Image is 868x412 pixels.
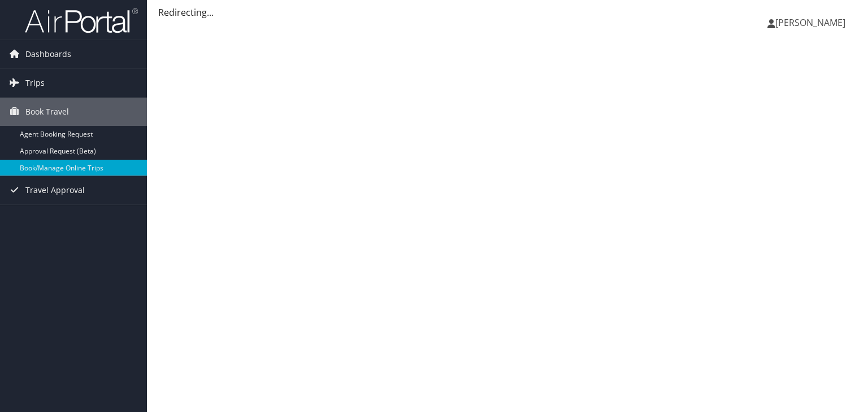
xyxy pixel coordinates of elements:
img: airportal-logo.png [25,7,138,34]
a: [PERSON_NAME] [767,6,857,40]
span: Trips [25,69,45,97]
span: Dashboards [25,40,71,68]
div: Redirecting... [158,6,857,19]
span: Travel Approval [25,176,85,204]
span: Book Travel [25,98,69,126]
span: [PERSON_NAME] [775,16,845,29]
